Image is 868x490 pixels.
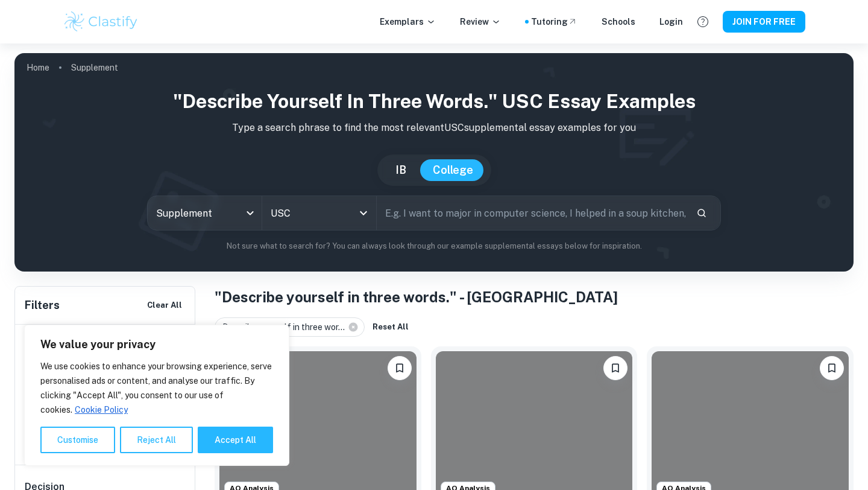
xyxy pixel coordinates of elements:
button: Accept All [198,427,273,453]
p: Exemplars [380,15,436,28]
button: Open [355,205,372,221]
h1: "Describe yourself in three words." USC Essay Examples [24,87,844,116]
a: Tutoring [531,15,577,28]
img: profile cover [14,53,854,272]
p: Type a search phrase to find the most relevant USC supplemental essay examples for you [24,121,844,135]
div: Describe yourself in three wor... [215,317,365,337]
button: Reset All [370,318,412,336]
button: Reject All [120,427,193,453]
p: We value your privacy [40,337,273,352]
button: Customise [40,427,115,453]
a: Login [659,15,683,28]
p: Supplement [71,61,118,74]
p: Review [460,15,501,28]
div: We value your privacy [24,325,289,466]
button: Please log in to bookmark exemplars [820,356,844,380]
a: Cookie Policy [74,404,128,415]
button: IB [383,159,418,181]
input: E.g. I want to major in computer science, I helped in a soup kitchen, I want to join the debate t... [377,196,687,230]
button: Help and Feedback [693,11,713,32]
p: We use cookies to enhance your browsing experience, serve personalised ads or content, and analys... [40,359,273,417]
button: College [421,159,485,181]
img: Clastify logo [63,10,139,34]
div: Supplement [148,196,262,230]
button: Search [691,203,712,223]
button: Clear All [144,296,185,314]
button: JOIN FOR FREE [723,11,805,33]
h1: "Describe yourself in three words." - [GEOGRAPHIC_DATA] [215,286,854,308]
span: Describe yourself in three wor... [222,320,350,334]
a: Schools [602,15,635,28]
button: Please log in to bookmark exemplars [603,356,627,380]
a: Home [27,59,49,76]
button: Please log in to bookmark exemplars [388,356,412,380]
p: Not sure what to search for? You can always look through our example supplemental essays below fo... [24,240,844,252]
h6: Filters [25,297,60,314]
